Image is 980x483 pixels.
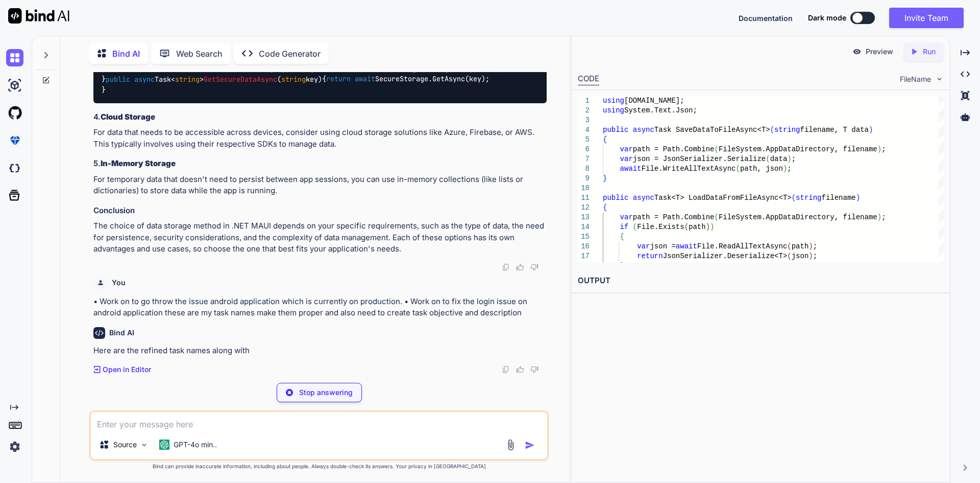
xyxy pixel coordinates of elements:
code: { SecureStorage.SetAsync(key, ); } { SecureStorage.GetAsync(key); } [102,63,506,95]
div: 18 [578,261,590,271]
img: copy [502,263,510,271]
span: } [620,262,624,270]
span: return [326,75,351,84]
span: ) [808,252,813,260]
span: ( [714,145,718,153]
span: ; [881,213,886,221]
p: GPT-4o min.. [174,440,217,450]
div: 11 [578,193,590,203]
div: 1 [578,96,590,106]
p: • Work on to go throw the issue android application which is currently on production. • Work on t... [93,296,547,319]
span: { [603,135,607,144]
span: ) [808,242,813,250]
div: 9 [578,174,590,183]
img: dislike [530,263,538,271]
p: Web Search [176,48,223,60]
span: ; [881,145,886,153]
button: Invite Team [889,8,964,28]
div: 5 [578,135,590,145]
span: var [620,213,632,221]
span: File.Exists [637,223,684,231]
span: json = JsonSerializer.Serialize [632,155,765,163]
p: Open in Editor [103,364,151,375]
img: GPT-4o mini [159,440,169,450]
strong: In-Memory Storage [101,158,176,168]
span: string [774,126,800,134]
img: preview [852,47,862,56]
div: 8 [578,164,590,174]
h3: Conclusion [93,205,547,217]
span: ( [791,194,795,202]
span: ; [791,155,795,163]
div: 6 [578,145,590,154]
div: 7 [578,154,590,164]
span: ( [787,252,791,260]
span: ) [877,145,881,153]
span: ; [813,252,817,260]
p: Preview [866,47,893,57]
h2: OUTPUT [572,269,950,293]
span: ( [770,126,774,134]
span: path = Path.Combine [632,145,714,153]
span: key [281,75,318,84]
span: Documentation [739,14,793,22]
span: File.ReadAllTextAsync [697,242,787,250]
img: Pick Models [140,441,149,449]
span: { [603,203,607,212]
span: var [620,155,632,163]
span: async [632,126,654,134]
img: Bind AI [8,8,69,24]
h6: Bind AI [109,328,134,338]
div: 12 [578,203,590,213]
span: public [106,75,130,84]
div: 13 [578,213,590,222]
span: ( [632,223,636,231]
span: [DOMAIN_NAME]; [624,97,684,105]
p: Run [923,47,936,57]
img: premium [6,132,23,149]
img: copy [502,365,510,374]
span: JsonSerializer.Deserialize<T> [663,252,787,260]
div: 3 [578,116,590,125]
div: 10 [578,183,590,193]
img: ai-studio [6,77,23,94]
span: public [603,126,628,134]
span: filename, T data [800,126,868,134]
div: 2 [578,106,590,116]
span: Dark mode [808,13,846,23]
span: return [637,252,663,260]
span: ( [714,213,718,221]
h3: 4. [93,111,547,123]
img: darkCloudIdeIcon [6,159,23,177]
p: The choice of data storage method in .NET MAUI depends on your specific requirements, such as the... [93,220,547,255]
span: string [281,75,306,84]
span: json [791,252,808,260]
img: githubLight [6,104,23,122]
h6: You [112,278,126,288]
div: 17 [578,251,590,261]
span: GetSecureDataAsync [204,75,277,84]
span: ) [787,155,791,163]
span: Task<T> LoadDataFromFileAsync<T> [654,194,791,202]
h3: 5. [93,158,547,170]
p: Bind AI [112,48,140,60]
span: ( [787,242,791,250]
button: Documentation [739,13,793,24]
span: json = [650,242,675,250]
span: FileSystem.AppDataDirectory, filename [719,145,877,153]
span: ( [684,223,688,231]
span: string [796,194,821,202]
span: ) [705,223,709,231]
span: path [791,242,808,250]
div: 4 [578,125,590,135]
span: { [620,233,624,241]
img: chevron down [935,75,944,83]
img: icon [525,440,535,450]
span: var [637,242,650,250]
div: 16 [578,242,590,251]
span: FileSystem.AppDataDirectory, filename [719,213,877,221]
span: Task< > ( ) [106,75,322,84]
p: Stop answering [299,387,353,398]
span: System.Text.Json; [624,106,697,114]
span: using [603,97,624,105]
